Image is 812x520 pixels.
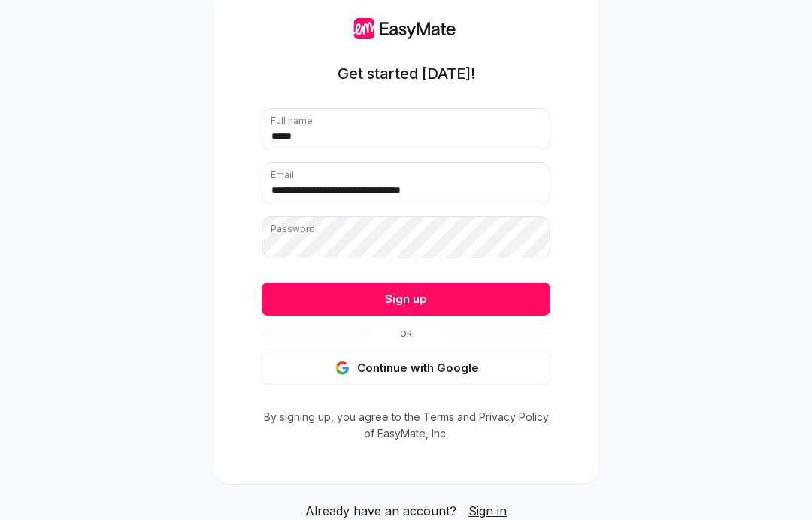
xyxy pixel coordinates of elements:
span: Sign in [468,503,507,518]
span: Already have an account? [305,502,456,520]
a: Sign in [468,502,507,520]
p: By signing up, you agree to the and of EasyMate, Inc. [262,409,550,442]
button: Continue with Google [262,352,550,385]
a: Privacy Policy [479,410,549,423]
a: Terms [423,410,454,423]
button: Sign up [262,283,550,316]
span: Or [370,328,442,340]
h1: Get started [DATE]! [338,63,475,84]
